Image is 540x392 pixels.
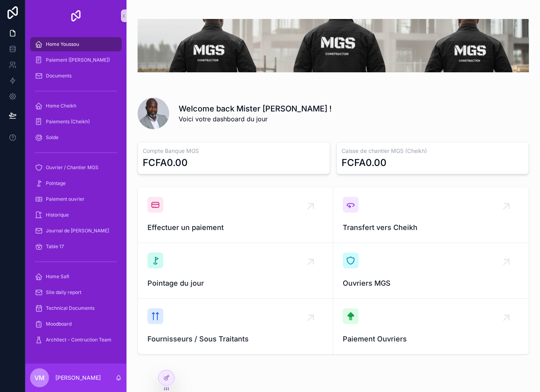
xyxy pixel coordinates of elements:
[30,160,122,175] a: Ouvrier / Chantier MGS
[25,32,127,357] div: scrollable content
[343,222,519,233] span: Transfert vers Cheikh
[143,156,188,169] div: FCFA0.00
[30,176,122,190] a: Pointage
[343,278,519,289] span: Ouvriers MGS
[30,192,122,206] a: Paiement ouvrier
[30,285,122,300] a: Site daily report
[333,243,529,299] a: Ouvriers MGS
[30,53,122,67] a: Paiement ([PERSON_NAME])
[46,57,110,63] span: Paiement ([PERSON_NAME])
[46,164,98,171] span: Ouvrier / Chantier MGS
[46,228,109,234] span: Journal de [PERSON_NAME]
[46,212,69,218] span: Historique
[46,337,111,343] span: Architect - Contruction Team
[70,9,82,22] img: App logo
[34,373,45,383] span: VM
[138,299,333,354] a: Fournisseurs / Sous Traitants
[30,224,122,238] a: Journal de [PERSON_NAME]
[30,208,122,222] a: Historique
[333,187,529,243] a: Transfert vers Cheikh
[46,243,64,250] span: Table 17
[46,305,94,311] span: Technical Documents
[143,147,325,155] h3: Compte Banque MGS
[138,19,529,72] img: 35159-Gemini_Generated_Image_pn16awpn16awpn16.png
[30,69,122,83] a: Documents
[343,334,519,345] span: Paiement Ouvriers
[30,269,122,284] a: Home Safi
[46,289,81,296] span: Site daily report
[147,334,323,345] span: Fournisseurs / Sous Traitants
[138,187,333,243] a: Effectuer un paiement
[30,130,122,145] a: Solde
[138,243,333,299] a: Pointage du jour
[46,73,72,79] span: Documents
[46,196,85,202] span: Paiement ouvrier
[46,103,76,109] span: Home Cheikh
[46,321,72,327] span: Moodboard
[46,134,59,141] span: Solde
[46,119,90,125] span: Paiements (Cheikh)
[30,301,122,315] a: Technical Documents
[179,114,332,124] span: Voici votre dashboard du jour
[46,273,69,280] span: Home Safi
[46,180,66,187] span: Pointage
[30,239,122,254] a: Table 17
[30,333,122,347] a: Architect - Contruction Team
[147,278,323,289] span: Pointage du jour
[179,103,332,114] h1: Welcome back Mister [PERSON_NAME] !
[342,156,387,169] div: FCFA0.00
[30,99,122,113] a: Home Cheikh
[147,222,323,233] span: Effectuer un paiement
[342,147,524,155] h3: Caisse de chantier MGS (Cheikh)
[30,115,122,129] a: Paiements (Cheikh)
[30,37,122,51] a: Home Youssou
[333,299,529,354] a: Paiement Ouvriers
[30,317,122,331] a: Moodboard
[55,374,101,382] p: [PERSON_NAME]
[46,41,79,47] span: Home Youssou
